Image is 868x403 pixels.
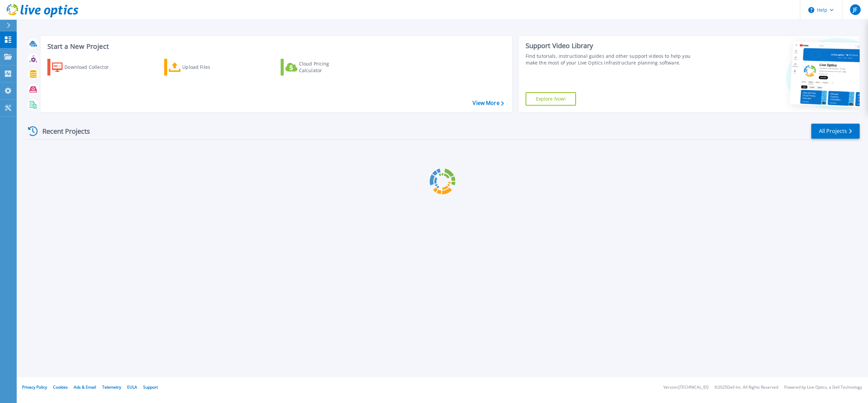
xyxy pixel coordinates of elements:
div: Cloud Pricing Calculator [299,60,352,74]
li: © 2025 Dell Inc. All Rights Reserved [714,385,778,390]
div: Download Collector [64,60,118,74]
li: Version: [TECHNICAL_ID] [663,385,708,390]
a: Telemetry [102,384,121,390]
span: JF [853,7,857,12]
a: Explore Now! [526,92,576,106]
li: Powered by Live Optics, a Dell Technology [784,385,862,390]
a: Cookies [53,384,68,390]
div: Support Video Library [526,41,702,50]
a: Upload Files [164,59,239,76]
div: Recent Projects [26,123,99,139]
a: Download Collector [47,59,122,76]
div: Find tutorials, instructional guides and other support videos to help you make the most of your L... [526,53,702,66]
h3: Start a New Project [47,43,504,50]
a: Cloud Pricing Calculator [281,59,355,76]
a: View More [473,100,504,106]
a: Support [143,384,158,390]
a: All Projects [811,124,860,139]
a: Ads & Email [74,384,96,390]
div: Upload Files [182,60,236,74]
a: EULA [127,384,137,390]
a: Privacy Policy [22,384,47,390]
